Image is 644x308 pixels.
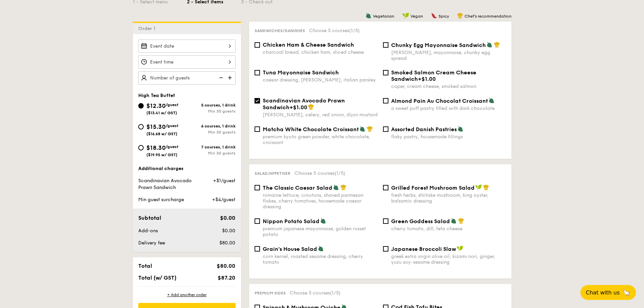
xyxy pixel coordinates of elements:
span: Smoked Salmon Cream Cheese Sandwich [391,69,476,82]
span: Vegan [410,14,423,19]
div: a sweet puff pastry filled with dark chocolate [391,105,506,111]
span: Choose 5 courses [309,28,360,33]
span: Assorted Danish Pastries [391,126,457,133]
span: /guest [166,102,178,107]
span: Almond Pain Au Chocolat Croissant [391,98,488,104]
div: Min 30 guests [187,151,236,156]
div: cherry tomato, dill, feta cheese [391,226,506,232]
button: Chat with us🦙 [580,285,636,300]
span: $80.00 [217,263,235,269]
span: Matcha White Chocolate Croissant [263,126,359,133]
span: Sandwiches/Danishes [255,28,305,33]
span: Green Goddess Salad [391,218,450,224]
div: Min 30 guests [187,130,236,135]
div: 6 courses, 1 drink [187,124,236,128]
div: premium kyoto green powder, white chocolate, croissant [263,134,378,145]
span: 🦙 [622,289,630,297]
span: Total [138,263,152,269]
img: icon-vegan.f8ff3823.svg [457,245,463,252]
span: $87.20 [218,275,235,281]
span: (1/5) [349,28,360,33]
img: icon-chef-hat.a58ddaea.svg [457,13,463,19]
span: Vegetarian [373,14,394,19]
div: caper, cream cheese, smoked salmon [391,84,506,89]
img: icon-vegetarian.fe4039eb.svg [451,218,457,224]
input: Number of guests [138,71,236,85]
div: Additional charges [138,165,236,172]
img: icon-chef-hat.a58ddaea.svg [483,184,489,190]
span: Add-ons [138,228,158,234]
span: Choose 5 courses [290,290,340,296]
input: The Classic Caesar Saladromaine lettuce, croutons, shaved parmesan flakes, cherry tomatoes, house... [255,185,260,190]
img: icon-vegan.f8ff3823.svg [475,184,482,190]
div: premium japanese mayonnaise, golden russet potato [263,226,378,237]
span: Premium sides [255,291,286,295]
span: ($19.95 w/ GST) [146,152,177,157]
input: Smoked Salmon Cream Cheese Sandwich+$1.00caper, cream cheese, smoked salmon [383,70,388,75]
span: /guest [166,123,178,128]
div: 7 courses, 1 drink [187,145,236,149]
input: Event time [138,55,236,69]
span: $18.30 [146,144,166,151]
div: greek extra virgin olive oil, kizami nori, ginger, yuzu soy-sesame dressing [391,254,506,265]
span: Chunky Egg Mayonnaise Sandwich [391,42,486,48]
span: $12.30 [146,102,166,110]
img: icon-chef-hat.a58ddaea.svg [458,218,464,224]
span: +$1.00 [289,104,307,111]
div: 5 courses, 1 drink [187,103,236,108]
img: icon-vegetarian.fe4039eb.svg [318,245,324,252]
div: charcoal bread, chicken ham, sliced cheese [263,49,378,55]
img: icon-vegetarian.fe4039eb.svg [333,184,339,190]
span: Chat with us [586,289,620,296]
span: (1/5) [335,170,345,176]
span: Salad/Appetiser [255,171,290,176]
div: [PERSON_NAME], mayonnaise, chunky egg spread [391,50,506,61]
span: Subtotal [138,215,161,221]
span: ($13.41 w/ GST) [146,111,177,115]
div: fresh herbs, shiitake mushroom, king oyster, balsamic dressing [391,192,506,204]
span: Delivery fee [138,240,165,246]
div: + Add another order [138,292,236,298]
span: ($16.68 w/ GST) [146,132,177,136]
span: Tuna Mayonnaise Sandwich [263,69,339,76]
div: caesar dressing, [PERSON_NAME], italian parsley [263,77,378,83]
img: icon-spicy.37a8142b.svg [431,13,437,19]
img: icon-vegetarian.fe4039eb.svg [365,13,372,19]
span: +$4/guest [212,197,235,203]
img: icon-vegetarian.fe4039eb.svg [359,126,365,132]
span: Chef's recommendation [464,14,511,19]
img: icon-vegan.f8ff3823.svg [402,13,409,19]
span: Order 1 [138,26,158,31]
input: $15.30/guest($16.68 w/ GST)6 courses, 1 drinkMin 30 guests [138,124,144,129]
span: Total (w/ GST) [138,275,176,281]
span: +$1/guest [213,178,235,184]
img: icon-vegetarian.fe4039eb.svg [320,218,326,224]
input: $18.30/guest($19.95 w/ GST)7 courses, 1 drinkMin 30 guests [138,145,144,150]
input: Chicken Ham & Cheese Sandwichcharcoal bread, chicken ham, sliced cheese [255,42,260,48]
span: Scandinavian Avocado Prawn Sandwich [263,97,345,111]
div: flaky pastry, housemade fillings [391,134,506,140]
span: Min guest surcharge [138,197,184,203]
img: icon-chef-hat.a58ddaea.svg [340,184,347,190]
input: Japanese Broccoli Slawgreek extra virgin olive oil, kizami nori, ginger, yuzu soy-sesame dressing [383,246,388,252]
img: icon-chef-hat.a58ddaea.svg [494,42,500,48]
span: Scandinavian Avocado Prawn Sandwich [138,178,192,190]
img: icon-add.58712e84.svg [225,71,236,84]
input: Grilled Forest Mushroom Saladfresh herbs, shiitake mushroom, king oyster, balsamic dressing [383,185,388,190]
span: (1/5) [330,290,340,296]
span: +$1.00 [418,76,436,82]
input: Almond Pain Au Chocolat Croissanta sweet puff pastry filled with dark chocolate [383,98,388,103]
input: Chunky Egg Mayonnaise Sandwich[PERSON_NAME], mayonnaise, chunky egg spread [383,42,388,48]
span: Nippon Potato Salad [263,218,319,224]
div: romaine lettuce, croutons, shaved parmesan flakes, cherry tomatoes, housemade caesar dressing [263,192,378,210]
span: High Tea Buffet [138,93,175,98]
span: Spicy [438,14,449,19]
input: Green Goddess Saladcherry tomato, dill, feta cheese [383,218,388,224]
span: Japanese Broccoli Slaw [391,246,456,252]
input: Event date [138,40,236,53]
input: Scandinavian Avocado Prawn Sandwich+$1.00[PERSON_NAME], celery, red onion, dijon mustard [255,98,260,103]
span: Choose 5 courses [294,170,345,176]
span: $0.00 [222,228,235,234]
span: $0.00 [220,215,235,221]
div: Min 30 guests [187,109,236,114]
